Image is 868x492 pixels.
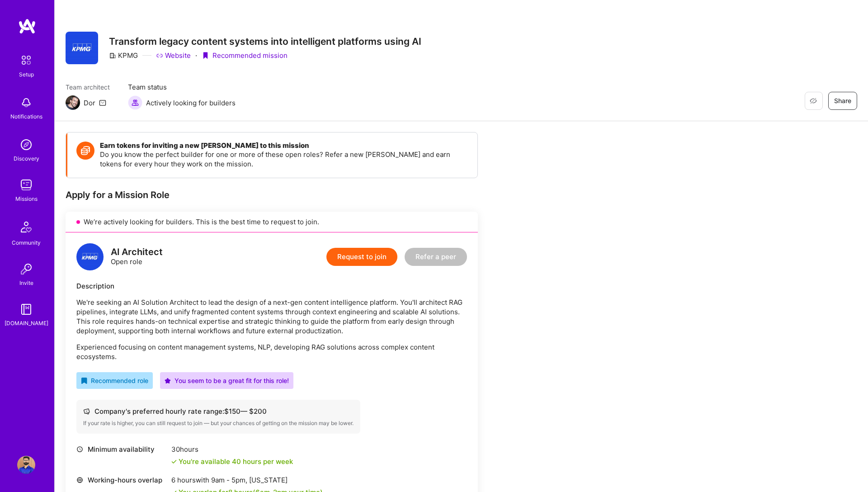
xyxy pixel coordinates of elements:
i: icon PurpleStar [165,378,171,384]
i: icon CompanyGray [109,52,116,59]
i: icon EyeClosed [810,97,817,104]
span: Actively looking for builders [146,98,236,108]
div: [DOMAIN_NAME] [5,318,48,328]
i: icon Mail [99,99,106,106]
button: Request to join [326,248,397,266]
span: Team architect [66,82,110,92]
div: We’re actively looking for builders. This is the best time to request to join. [66,212,478,232]
span: Team status [128,82,236,92]
i: icon Cash [83,408,90,415]
div: Dor [84,98,95,108]
div: Company's preferred hourly rate range: $ 150 — $ 200 [83,407,354,416]
div: KPMG [109,51,138,60]
div: 6 hours with [US_STATE] [171,475,323,485]
div: Recommended role [81,376,148,385]
div: Discovery [14,154,39,163]
img: logo [76,243,104,270]
p: Experienced focusing on content management systems, NLP, developing RAG solutions across complex ... [76,342,467,361]
a: Website [156,51,191,60]
div: 30 hours [171,445,293,454]
i: icon PurpleRibbon [202,52,209,59]
h4: Earn tokens for inviting a new [PERSON_NAME] to this mission [100,142,468,150]
div: Description [76,281,467,291]
p: Do you know the perfect builder for one or more of these open roles? Refer a new [PERSON_NAME] an... [100,150,468,169]
div: · [195,51,197,60]
img: Team Architect [66,95,80,110]
div: Minimum availability [76,445,167,454]
div: AI Architect [111,247,163,257]
div: Apply for a Mission Role [66,189,478,201]
i: icon World [76,477,83,483]
div: Recommended mission [202,51,288,60]
img: Invite [17,260,35,278]
div: Open role [111,247,163,266]
div: You seem to be a great fit for this role! [165,376,289,385]
span: 9am - 5pm , [209,476,249,484]
div: Notifications [10,112,42,121]
img: bell [17,94,35,112]
p: We're seeking an AI Solution Architect to lead the design of a next-gen content intelligence plat... [76,298,467,336]
img: logo [18,18,36,34]
div: You're available 40 hours per week [171,457,293,466]
i: icon RecommendedBadge [81,378,87,384]
span: Share [834,96,851,105]
img: Community [15,216,37,238]
img: User Avatar [17,456,35,474]
div: Setup [19,70,34,79]
div: Community [12,238,41,247]
img: discovery [17,136,35,154]
img: guide book [17,300,35,318]
i: icon Clock [76,446,83,453]
div: Invite [19,278,33,288]
div: If your rate is higher, you can still request to join — but your chances of getting on the missio... [83,420,354,427]
img: Token icon [76,142,94,160]
img: teamwork [17,176,35,194]
img: Company Logo [66,32,98,64]
button: Refer a peer [405,248,467,266]
div: Working-hours overlap [76,475,167,485]
img: Actively looking for builders [128,95,142,110]
button: Share [828,92,857,110]
h3: Transform legacy content systems into intelligent platforms using AI [109,36,421,47]
div: Missions [15,194,38,203]
img: setup [17,51,36,70]
i: icon Check [171,459,177,464]
a: User Avatar [15,456,38,474]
